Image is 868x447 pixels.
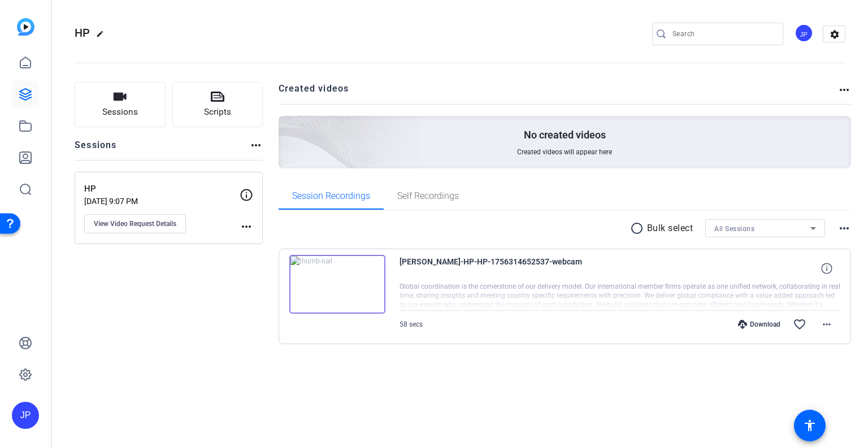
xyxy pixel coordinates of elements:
div: Download [732,320,786,329]
mat-icon: more_horiz [240,220,253,233]
mat-icon: accessibility [803,419,817,432]
button: View Video Request Details [84,214,186,233]
mat-icon: more_horiz [249,138,263,152]
h2: Sessions [75,138,117,160]
div: JP [12,402,39,429]
img: thumb-nail [289,255,385,314]
p: HP [84,183,240,196]
mat-icon: edit [96,30,110,44]
span: Created videos will appear here [517,147,612,157]
span: HP [75,26,90,40]
input: Search [672,27,774,41]
mat-icon: more_horiz [820,318,834,331]
span: Self Recordings [397,192,459,201]
p: No created videos [524,128,606,142]
p: Bulk select [647,222,693,235]
mat-icon: radio_button_unchecked [630,222,647,235]
img: Creted videos background [152,4,422,249]
button: Scripts [172,82,263,127]
span: Session Recordings [292,192,370,201]
span: All Sessions [714,225,754,233]
span: Scripts [204,106,231,119]
button: Sessions [75,82,166,127]
span: Sessions [102,106,138,119]
mat-icon: settings [823,26,846,43]
div: JP [795,24,813,42]
mat-icon: more_horiz [837,83,851,97]
span: View Video Request Details [94,219,176,228]
img: blue-gradient.svg [17,18,34,36]
span: 58 secs [400,320,423,328]
h2: Created videos [279,82,838,104]
mat-icon: favorite_border [793,318,806,331]
mat-icon: more_horiz [837,222,851,235]
ngx-avatar: Jayanraj P [795,24,814,44]
span: [PERSON_NAME]-HP-HP-1756314652537-webcam [400,255,609,282]
p: [DATE] 9:07 PM [84,197,240,206]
